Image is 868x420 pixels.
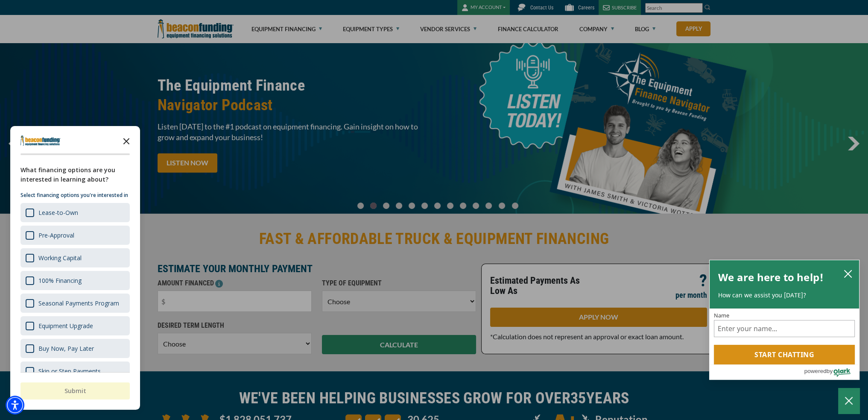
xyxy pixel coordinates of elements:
div: Working Capital [20,248,130,267]
label: Name [714,313,855,318]
div: Buy Now, Pay Later [38,344,94,352]
span: by [827,366,833,376]
a: Powered by Olark [804,365,859,379]
input: Name [714,320,855,337]
div: Accessibility Menu [6,396,24,414]
div: Lease-to-Own [20,203,130,222]
p: How can we assist you [DATE]? [718,291,850,300]
div: Seasonal Payments Program [38,299,119,307]
div: Pre-Approval [20,226,130,245]
div: Equipment Upgrade [20,316,130,335]
div: 100% Financing [38,276,82,285]
div: What financing options are you interested in learning about? [20,165,130,184]
div: Seasonal Payments Program [20,294,130,313]
button: close chatbox [841,267,855,279]
p: Select financing options you're interested in [20,191,130,200]
div: Lease-to-Own [38,209,78,217]
div: Buy Now, Pay Later [20,339,130,358]
img: Company logo [20,135,61,146]
button: Start chatting [714,345,855,364]
button: Close Chatbox [838,388,859,414]
div: olark chatbox [709,260,859,380]
button: Close the survey [118,132,135,149]
div: Pre-Approval [38,231,74,239]
div: Skip or Step Payments [20,361,130,381]
div: 100% Financing [20,271,130,290]
h2: We are here to help! [718,269,824,286]
div: Working Capital [38,254,82,262]
div: Equipment Upgrade [38,322,93,330]
span: powered [804,366,826,376]
div: Skip or Step Payments [38,367,101,375]
button: Submit [20,382,130,399]
div: Survey [10,126,140,410]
